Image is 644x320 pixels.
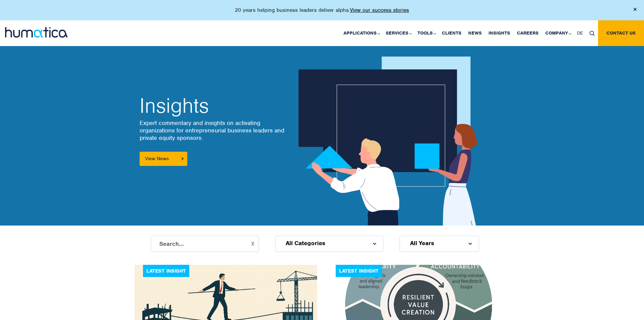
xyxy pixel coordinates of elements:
[340,20,382,46] a: Applications
[577,30,583,36] span: DE
[5,27,68,38] img: logo
[542,20,574,46] a: Company
[235,7,409,14] p: 20 years helping business leaders deliver alpha.
[140,119,285,142] p: Expert commentary and insights on activating organizations for entrepreneurial business leaders a...
[574,20,586,46] a: DE
[336,265,382,277] div: Latest Insight
[438,20,465,46] a: Clients
[598,20,644,46] a: Contact us
[514,20,542,46] a: Careers
[469,243,472,245] img: d_arroww
[590,31,595,36] img: search_icon
[140,95,285,116] h2: Insights
[140,152,187,166] a: View News
[382,20,414,46] a: Services
[373,243,376,245] img: d_arroww
[251,241,254,247] button: X
[485,20,514,46] a: Insights
[410,240,434,246] span: All Years
[465,20,485,46] a: News
[151,236,259,252] input: Search...
[350,7,409,14] a: View our success stories
[143,265,189,277] div: Latest Insight
[182,157,184,160] img: arrowicon
[299,57,485,226] img: about_banner1
[286,240,325,246] span: All Categories
[414,20,438,46] a: Tools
